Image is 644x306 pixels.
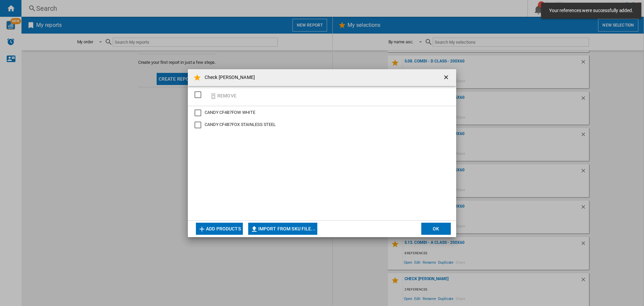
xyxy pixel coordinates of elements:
[196,223,243,235] button: Add products
[188,69,456,237] md-dialog: Check Leo ...
[201,74,255,81] h4: Check [PERSON_NAME]
[205,122,276,127] span: CANDY CF4B7FOX STAINLESS STEEL
[440,71,453,84] button: getI18NText('BUTTONS.CLOSE_DIALOG')
[207,88,238,104] button: Remove
[421,223,451,235] button: OK
[195,89,205,100] md-checkbox: SELECTIONS.EDITION_POPUP.SELECT_DESELECT
[205,110,255,115] span: CANDY CF4B7FOW WHITE
[443,74,451,82] ng-md-icon: getI18NText('BUTTONS.CLOSE_DIALOG')
[547,7,635,14] span: Your references were successfully added.
[248,223,317,235] button: Import from SKU file...
[195,110,444,116] md-checkbox: CANDY CF4B7FOW WHITE
[195,122,449,128] md-checkbox: CANDY CF4B7FOX STAINLESS STEEL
